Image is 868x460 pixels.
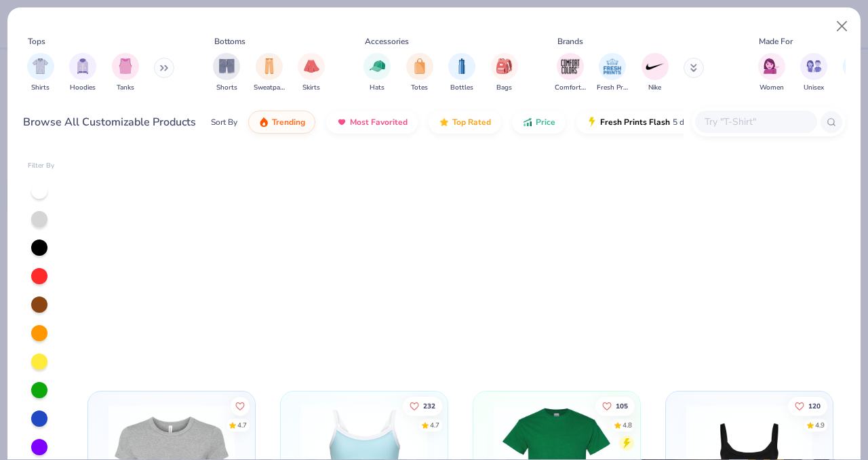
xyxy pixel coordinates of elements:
span: Tanks [117,83,134,93]
img: Hoodies Image [75,58,90,74]
button: filter button [298,53,325,93]
div: Brands [557,35,583,47]
div: filter for Unisex [800,53,827,93]
span: Fresh Prints Flash [600,117,670,128]
span: Unisex [804,83,824,93]
img: flash.gif [587,117,597,128]
input: Try "T-Shirt" [703,114,808,130]
div: filter for Bags [491,53,518,93]
div: filter for Skirts [298,53,325,93]
img: Nike Image [645,56,665,77]
button: Trending [248,111,315,134]
span: Fresh Prints [597,83,628,93]
span: Hats [370,83,384,93]
div: Tops [28,35,45,47]
img: trending.gif [258,117,269,128]
img: Fresh Prints Image [602,56,623,77]
div: filter for Sweatpants [254,53,285,93]
div: filter for Fresh Prints [597,53,628,93]
span: 5 day delivery [673,115,723,130]
div: filter for Hats [363,53,391,93]
button: filter button [213,53,240,93]
img: Shirts Image [33,58,48,74]
div: Browse All Customizable Products [23,114,196,130]
div: Sort By [211,116,237,128]
button: filter button [555,53,586,93]
img: Hats Image [370,58,385,74]
span: Hoodies [70,83,96,93]
div: filter for Shirts [27,53,54,93]
div: filter for Hoodies [69,53,96,93]
button: filter button [491,53,518,93]
img: Bottles Image [454,58,469,74]
img: Comfort Colors Image [560,56,580,77]
button: Most Favorited [326,111,418,134]
span: Shorts [216,83,237,93]
span: Bottles [450,83,473,93]
img: Bags Image [496,58,511,74]
button: filter button [642,53,669,93]
button: filter button [597,53,628,93]
span: Trending [272,117,305,128]
span: Bags [496,83,512,93]
span: Skirts [302,83,320,93]
img: TopRated.gif [439,117,450,128]
button: filter button [800,53,827,93]
div: Made For [759,35,793,47]
img: Unisex Image [806,58,822,74]
div: Bottoms [214,35,245,47]
button: Fresh Prints Flash5 day delivery [576,111,733,134]
button: filter button [69,53,96,93]
button: filter button [363,53,391,93]
img: Women Image [764,58,779,74]
button: Close [829,14,855,39]
div: Filter By [28,161,55,171]
span: Comfort Colors [555,83,586,93]
div: filter for Nike [642,53,669,93]
span: Nike [648,83,661,93]
img: Skirts Image [304,58,319,74]
button: filter button [254,53,285,93]
img: Totes Image [412,58,427,74]
div: Accessories [365,35,409,47]
button: Price [512,111,566,134]
img: Sweatpants Image [262,58,277,74]
span: Price [536,117,555,128]
img: Shorts Image [219,58,235,74]
div: filter for Comfort Colors [555,53,586,93]
button: filter button [758,53,785,93]
span: Sweatpants [254,83,285,93]
img: most_fav.gif [336,117,347,128]
span: Top Rated [452,117,491,128]
button: filter button [27,53,54,93]
div: filter for Bottles [448,53,475,93]
div: filter for Totes [406,53,433,93]
button: filter button [406,53,433,93]
img: Tanks Image [118,58,133,74]
div: filter for Shorts [213,53,240,93]
span: Most Favorited [350,117,408,128]
button: filter button [448,53,475,93]
span: Women [759,83,784,93]
span: Totes [411,83,428,93]
div: filter for Tanks [112,53,139,93]
button: filter button [112,53,139,93]
div: filter for Women [758,53,785,93]
button: Top Rated [429,111,501,134]
span: Shirts [31,83,50,93]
